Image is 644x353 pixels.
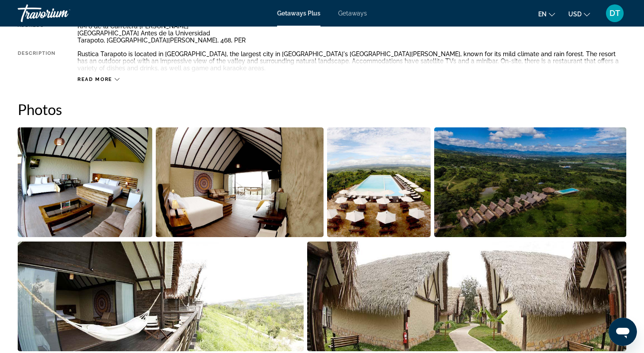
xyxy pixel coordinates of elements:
div: Description [18,50,55,72]
span: Read more [77,77,112,82]
div: Address [18,23,55,44]
button: Open full-screen image slider [434,127,626,238]
button: Change language [538,8,555,20]
button: Open full-screen image slider [327,127,431,238]
span: DT [609,9,620,18]
a: Travorium [18,2,106,25]
button: Change currency [568,8,590,20]
button: Open full-screen image slider [156,127,324,238]
button: Open full-screen image slider [18,241,304,352]
button: Read more [77,76,120,83]
button: Open full-screen image slider [307,241,626,352]
div: KM 8 de la Carretera [PERSON_NAME] [GEOGRAPHIC_DATA] Antes de la Universidad Tarapoto, [GEOGRAPHI... [77,23,626,44]
a: Getaways [338,10,367,17]
span: en [538,11,547,18]
div: Rustica Tarapoto is located in [GEOGRAPHIC_DATA], the largest city in [GEOGRAPHIC_DATA]'s [GEOGRA... [77,50,626,72]
a: Getaways Plus [277,10,320,17]
button: User Menu [603,4,626,23]
span: USD [568,11,582,18]
h2: Photos [18,100,626,118]
iframe: Button to launch messaging window [609,318,637,346]
button: Open full-screen image slider [18,127,152,238]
